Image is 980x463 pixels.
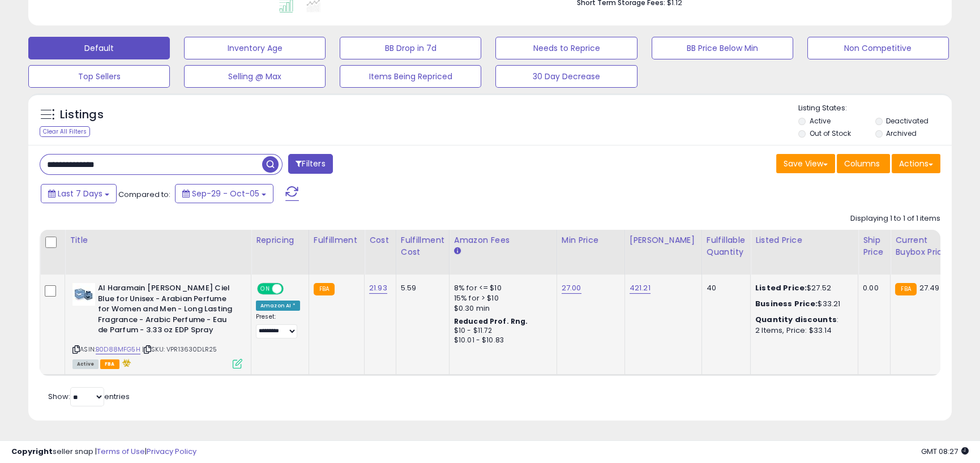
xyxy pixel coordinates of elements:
button: Items Being Repriced [340,65,481,88]
div: 2 Items, Price: $33.14 [755,325,849,336]
span: ON [258,284,272,294]
p: Listing States: [798,103,952,114]
div: $10 - $11.72 [454,326,548,336]
label: Deactivated [886,116,928,126]
a: Privacy Policy [147,446,196,457]
a: 21.93 [369,282,387,294]
a: Terms of Use [97,446,145,457]
button: Actions [892,154,940,173]
div: 8% for <= $10 [454,283,548,293]
div: Fulfillable Quantity [707,234,746,258]
button: Sep-29 - Oct-05 [175,184,273,203]
strong: Copyright [11,446,53,457]
small: FBA [895,283,916,295]
span: All listings currently available for purchase on Amazon [72,359,99,369]
button: 30 Day Decrease [495,65,637,88]
b: Reduced Prof. Rng. [454,316,528,326]
div: Fulfillment [314,234,360,246]
div: : [755,315,849,325]
div: seller snap | | [11,447,196,457]
span: 2025-10-13 08:27 GMT [921,446,969,457]
div: $0.30 min [454,303,548,314]
h5: Listings [60,107,104,123]
button: Selling @ Max [184,65,326,88]
button: BB Price Below Min [652,37,793,59]
button: Default [28,37,170,59]
div: Ship Price [863,234,885,258]
div: 0.00 [863,283,881,293]
button: BB Drop in 7d [340,37,481,59]
div: $33.21 [755,299,849,309]
label: Out of Stock [809,128,850,138]
div: Current Buybox Price [895,234,953,258]
span: 27.49 [919,282,940,293]
b: Quantity discounts [755,314,837,325]
button: Non Competitive [807,37,949,59]
span: Last 7 Days [58,188,102,199]
div: Title [70,234,246,246]
div: Amazon AI * [256,301,300,311]
span: Sep-29 - Oct-05 [192,188,259,199]
div: ASIN: [72,283,242,367]
div: $10.01 - $10.83 [454,336,548,345]
div: Clear All Filters [40,126,90,137]
a: 27.00 [562,282,581,294]
i: hazardous material [119,359,131,367]
span: Show: entries [48,391,130,402]
div: Cost [369,234,391,246]
div: Repricing [256,234,304,246]
button: Save View [776,154,835,173]
div: $27.52 [755,283,849,293]
button: Needs to Reprice [495,37,637,59]
span: FBA [100,359,119,369]
span: Compared to: [118,189,170,200]
b: Business Price: [755,298,818,309]
div: Preset: [256,313,300,338]
div: Amazon Fees [454,234,552,246]
small: FBA [314,283,335,295]
div: Displaying 1 to 1 of 1 items [850,213,940,224]
div: Min Price [562,234,620,246]
div: 5.59 [401,283,440,293]
div: 40 [707,283,742,293]
span: Columns [844,158,880,169]
b: Listed Price: [755,282,807,293]
a: B0D88MFG5H [96,345,140,354]
div: Fulfillment Cost [401,234,444,258]
label: Archived [886,128,917,138]
small: Amazon Fees. [454,246,461,256]
button: Columns [837,154,890,173]
span: OFF [282,284,300,294]
button: Last 7 Days [41,184,117,203]
div: Listed Price [755,234,853,246]
button: Top Sellers [28,65,170,88]
a: 421.21 [630,282,651,294]
span: | SKU: VPR13630DLR25 [142,345,217,354]
label: Active [809,116,830,126]
img: 31pwpOPMgPL._SL40_.jpg [72,283,95,306]
button: Filters [288,154,332,174]
button: Inventory Age [184,37,326,59]
div: 15% for > $10 [454,293,548,303]
b: Al Haramain [PERSON_NAME] Ciel Blue for Unisex - Arabian Perfume for Women and Men - Long Lasting... [98,283,236,338]
div: [PERSON_NAME] [630,234,697,246]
